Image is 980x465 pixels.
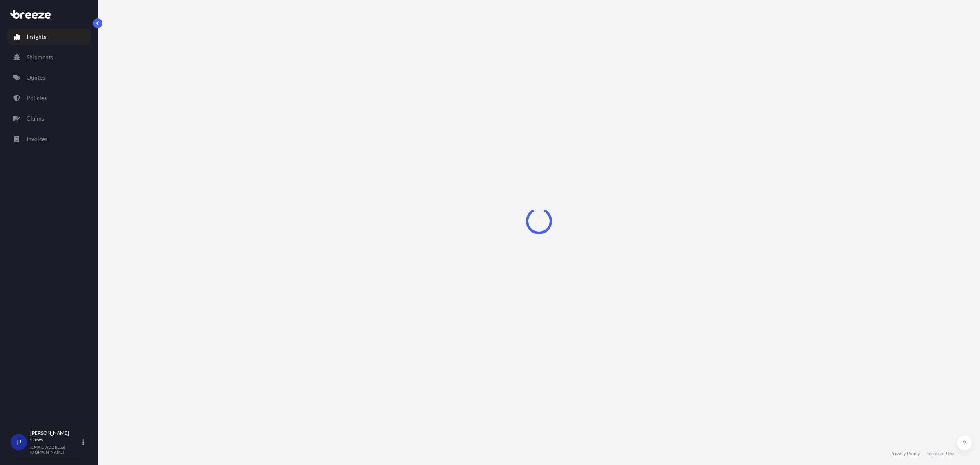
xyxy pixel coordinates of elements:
p: Shipments [27,53,53,61]
a: Shipments [7,49,91,65]
p: Claims [27,114,44,123]
p: Policies [27,94,47,102]
p: Insights [27,33,46,41]
a: Privacy Policy [890,450,920,457]
a: Insights [7,29,91,45]
p: Invoices [27,135,47,143]
a: Quotes [7,69,91,86]
p: [EMAIL_ADDRESS][DOMAIN_NAME] [30,445,81,454]
p: Quotes [27,74,45,82]
span: P [17,438,21,446]
p: [PERSON_NAME] Clews [30,430,81,443]
a: Policies [7,90,91,106]
a: Claims [7,110,91,127]
a: Invoices [7,131,91,147]
a: Terms of Use [927,450,954,457]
